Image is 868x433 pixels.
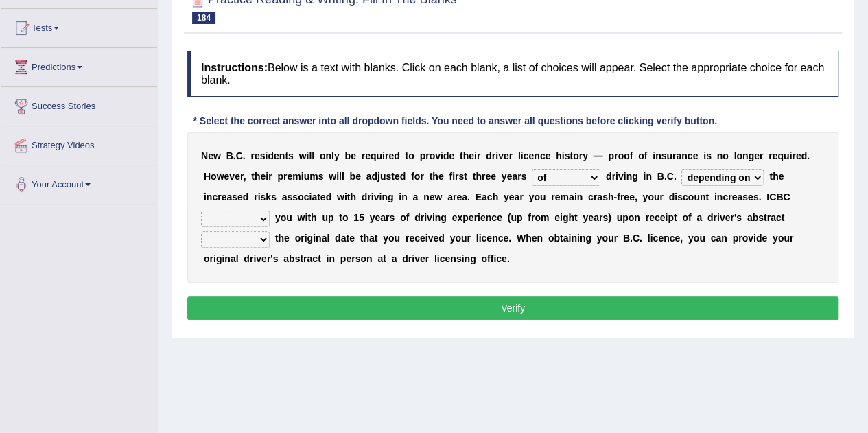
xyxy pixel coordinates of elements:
[653,150,655,161] b: i
[275,212,281,223] b: y
[477,150,480,161] b: r
[342,212,349,223] b: o
[334,150,340,161] b: y
[748,191,753,202] b: e
[714,191,717,202] b: i
[748,150,754,161] b: g
[318,171,324,182] b: s
[420,171,423,182] b: r
[414,171,421,182] b: o
[201,150,208,161] b: N
[292,171,301,182] b: m
[298,191,304,202] b: o
[540,191,546,202] b: u
[728,191,731,202] b: r
[306,150,309,161] b: i
[683,191,688,202] b: c
[382,150,385,161] b: i
[344,191,347,202] b: i
[700,191,706,202] b: n
[399,191,401,202] b: i
[476,191,482,202] b: E
[456,191,462,202] b: e
[562,150,565,161] b: i
[204,191,207,202] b: i
[329,171,336,182] b: w
[331,150,334,161] b: l
[1,48,157,82] a: Predictions
[615,171,618,182] b: i
[458,171,464,182] b: s
[265,150,268,161] b: i
[204,171,211,182] b: H
[365,150,371,161] b: e
[243,191,249,202] b: d
[218,191,221,202] b: r
[307,212,311,223] b: t
[251,171,255,182] b: t
[514,191,519,202] b: a
[688,150,693,161] b: c
[301,171,304,182] b: i
[577,191,583,202] b: n
[703,150,706,161] b: i
[642,191,648,202] b: y
[742,150,749,161] b: n
[268,171,272,182] b: r
[624,191,629,202] b: e
[232,191,237,202] b: s
[643,171,646,182] b: i
[502,171,507,182] b: y
[675,191,677,202] b: i
[655,150,661,161] b: n
[208,150,213,161] b: e
[342,171,344,182] b: l
[476,171,482,182] b: h
[382,191,388,202] b: n
[344,150,351,161] b: b
[187,296,838,320] button: Verify
[664,171,667,182] b: .
[430,191,435,202] b: e
[453,191,456,202] b: r
[618,171,624,182] b: v
[326,191,332,202] b: d
[521,150,524,161] b: i
[573,150,579,161] b: o
[388,191,394,202] b: g
[405,150,408,161] b: t
[283,171,287,182] b: r
[769,191,776,202] b: C
[292,191,298,202] b: s
[706,150,712,161] b: s
[322,212,328,223] b: u
[250,150,254,161] b: r
[524,150,529,161] b: c
[624,171,626,182] b: i
[677,191,683,202] b: s
[237,191,243,202] b: e
[463,150,469,161] b: h
[362,191,368,202] b: d
[240,171,244,182] b: r
[255,171,261,182] b: h
[716,150,723,161] b: n
[482,191,487,202] b: a
[509,150,513,161] b: r
[807,150,810,161] b: .
[485,171,491,182] b: e
[192,12,215,24] span: 184
[447,191,453,202] b: a
[772,150,777,161] b: e
[233,150,236,161] b: .
[676,150,681,161] b: a
[556,150,562,161] b: h
[386,171,391,182] b: s
[187,51,838,97] h4: Below is a text with blanks. Click on each blank, a list of choices will appear. Select the appro...
[460,150,463,161] b: t
[626,171,632,182] b: n
[429,150,435,161] b: o
[236,150,243,161] b: C
[207,191,213,202] b: n
[244,171,246,182] b: ,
